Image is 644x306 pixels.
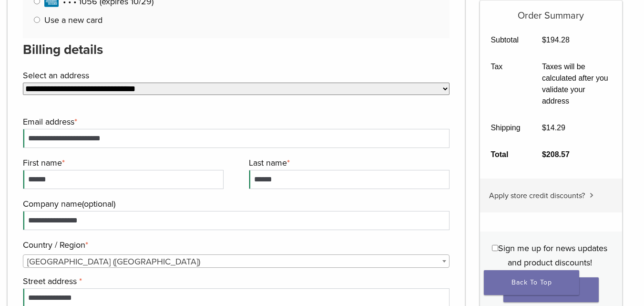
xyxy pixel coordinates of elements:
span: Apply store credit discounts? [489,191,585,200]
label: First name [23,156,221,170]
span: United States (US) [23,255,449,268]
label: Street address [23,274,447,288]
h3: Billing details [23,38,450,61]
input: Sign me up for news updates and product discounts! [492,245,498,251]
h5: Order Summary [480,0,622,21]
a: Back To Top [484,270,579,295]
bdi: 194.28 [542,36,570,44]
bdi: 208.57 [542,150,570,158]
label: Use a new card [44,15,102,25]
span: Sign me up for news updates and product discounts! [498,243,607,268]
span: $ [542,36,546,44]
label: Country / Region [23,238,447,252]
label: Last name [249,156,447,170]
th: Total [480,141,532,168]
label: Company name [23,197,447,211]
span: $ [542,150,546,158]
label: Select an address [23,68,447,83]
label: Email address [23,115,447,129]
img: caret.svg [590,193,593,198]
th: Shipping [480,115,532,141]
span: Country / Region [23,254,450,268]
span: (optional) [82,199,115,209]
td: Taxes will be calculated after you validate your address [531,53,622,115]
th: Tax [480,53,532,115]
th: Subtotal [480,27,532,53]
bdi: 14.29 [542,124,565,132]
span: $ [542,124,546,132]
